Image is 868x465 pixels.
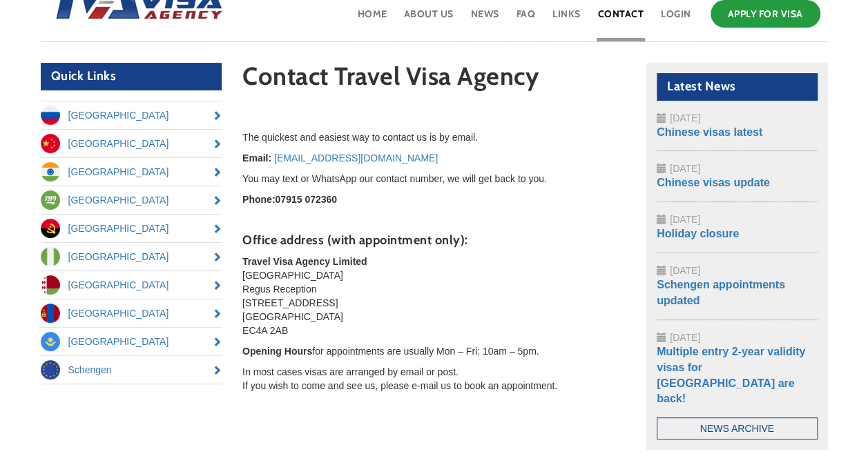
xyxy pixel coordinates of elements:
[242,256,367,267] strong: Travel Visa Agency Limited
[242,344,626,358] p: for appointments are usually Mon – Fri: 10am – 5pm.
[670,112,700,123] span: [DATE]
[670,214,700,225] span: [DATE]
[657,346,805,405] a: Multiple entry 2-year validity visas for [GEOGRAPHIC_DATA] are back!
[670,332,700,343] span: [DATE]
[242,63,626,97] h1: Contact Travel Visa Agency
[657,279,785,306] a: Schengen appointments updated
[657,417,818,439] a: News Archive
[670,265,700,276] span: [DATE]
[657,228,739,239] a: Holiday closure
[41,130,222,157] a: [GEOGRAPHIC_DATA]
[657,73,818,101] h2: Latest News
[41,356,222,384] a: Schengen
[657,126,762,138] a: Chinese visas latest
[670,163,700,174] span: [DATE]
[41,101,222,129] a: [GEOGRAPHIC_DATA]
[41,299,222,327] a: [GEOGRAPHIC_DATA]
[41,215,222,242] a: [GEOGRAPHIC_DATA]
[274,152,438,164] a: [EMAIL_ADDRESS][DOMAIN_NAME]
[41,328,222,355] a: [GEOGRAPHIC_DATA]
[41,186,222,214] a: [GEOGRAPHIC_DATA]
[242,255,626,337] p: [GEOGRAPHIC_DATA] Regus Reception [STREET_ADDRESS] [GEOGRAPHIC_DATA] EC4A 2AB
[41,271,222,299] a: [GEOGRAPHIC_DATA]
[242,130,626,144] p: The quickest and easiest way to contact us is by email.
[242,194,275,205] strong: Phone:
[242,152,271,164] strong: Email:
[242,365,626,393] p: In most cases visas are arranged by email or post. If you wish to come and see us, please e-mail ...
[242,172,626,186] p: You may text or WhatsApp our contact number, we will get back to you.
[242,232,468,248] strong: Office address (with appointment only):
[242,346,312,357] strong: Opening Hours
[41,158,222,186] a: [GEOGRAPHIC_DATA]
[41,243,222,270] a: [GEOGRAPHIC_DATA]
[657,177,770,188] a: Chinese visas update
[275,194,337,205] strong: 07915 072360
